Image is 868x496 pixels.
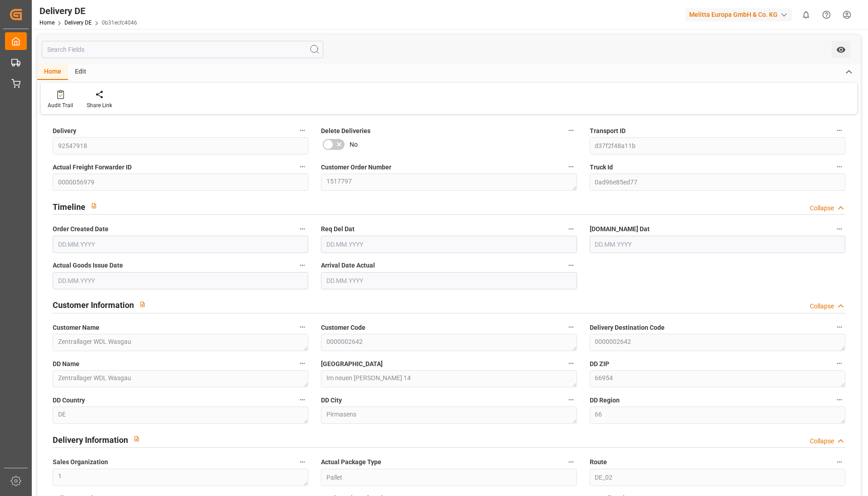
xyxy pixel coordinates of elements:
[796,5,816,25] button: show 0 new notifications
[321,323,365,332] span: Customer Code
[686,8,792,21] div: Melitta Europa GmbH & Co. KG
[321,272,577,289] input: DD.MM.YYYY
[321,236,577,253] input: DD.MM.YYYY
[296,394,308,406] button: DD Country
[350,140,358,149] span: No
[321,224,355,234] span: Req Del Dat
[590,407,845,424] textarea: 66
[128,430,145,447] button: View description
[565,161,577,173] button: Customer Order Number
[565,259,577,271] button: Arrival Date Actual
[833,124,845,136] button: Transport ID
[590,323,665,332] span: Delivery Destination Code
[53,457,108,467] span: Sales Organization
[87,101,112,109] div: Share Link
[321,396,342,405] span: DD City
[565,124,577,136] button: Delete Deliveries
[48,101,73,109] div: Audit Trail
[590,163,613,172] span: Truck Id
[810,203,834,213] div: Collapse
[321,334,577,351] textarea: 0000002642
[64,20,92,26] a: Delivery DE
[53,272,308,289] input: DD.MM.YYYY
[53,396,85,405] span: DD Country
[321,163,391,172] span: Customer Order Number
[53,370,308,387] textarea: Zentrallager WDL Wasgau
[833,321,845,333] button: Delivery Destination Code
[590,126,626,136] span: Transport ID
[53,163,132,172] span: Actual Freight Forwarder ID
[296,456,308,468] button: Sales Organization
[296,357,308,369] button: DD Name
[833,223,845,235] button: [DOMAIN_NAME] Dat
[686,6,796,23] button: Melitta Europa GmbH & Co. KG
[565,357,577,369] button: [GEOGRAPHIC_DATA]
[296,161,308,173] button: Actual Freight Forwarder ID
[590,396,620,405] span: DD Region
[590,457,607,467] span: Route
[321,370,577,387] textarea: Im neuen [PERSON_NAME] 14
[39,4,137,18] div: Delivery DE
[321,359,383,369] span: [GEOGRAPHIC_DATA]
[53,469,308,486] textarea: 1
[590,370,845,387] textarea: 66954
[833,357,845,369] button: DD ZIP
[565,223,577,235] button: Req Del Dat
[53,334,308,351] textarea: Zentrallager WDL Wasgau
[321,261,375,270] span: Arrival Date Actual
[816,5,837,25] button: Help Center
[37,64,68,80] div: Home
[53,407,308,424] textarea: DE
[321,174,577,191] textarea: 1517797
[833,161,845,173] button: Truck Id
[53,299,134,311] h2: Customer Information
[321,407,577,424] textarea: Pirmasens
[296,223,308,235] button: Order Created Date
[810,302,834,311] div: Collapse
[53,434,128,446] h2: Delivery Information
[53,126,76,136] span: Delivery
[833,456,845,468] button: Route
[53,224,108,234] span: Order Created Date
[590,224,650,234] span: [DOMAIN_NAME] Dat
[296,259,308,271] button: Actual Goods Issue Date
[321,457,381,467] span: Actual Package Type
[68,64,93,80] div: Edit
[565,394,577,406] button: DD City
[134,296,151,313] button: View description
[590,359,609,369] span: DD ZIP
[42,41,323,58] input: Search Fields
[53,359,79,369] span: DD Name
[39,20,54,26] a: Home
[85,197,103,214] button: View description
[296,124,308,136] button: Delivery
[53,201,85,213] h2: Timeline
[321,126,370,136] span: Delete Deliveries
[833,394,845,406] button: DD Region
[832,41,850,58] button: open menu
[810,436,834,446] div: Collapse
[590,236,845,253] input: DD.MM.YYYY
[53,323,99,332] span: Customer Name
[590,334,845,351] textarea: 0000002642
[296,321,308,333] button: Customer Name
[565,321,577,333] button: Customer Code
[565,456,577,468] button: Actual Package Type
[53,236,308,253] input: DD.MM.YYYY
[53,261,123,270] span: Actual Goods Issue Date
